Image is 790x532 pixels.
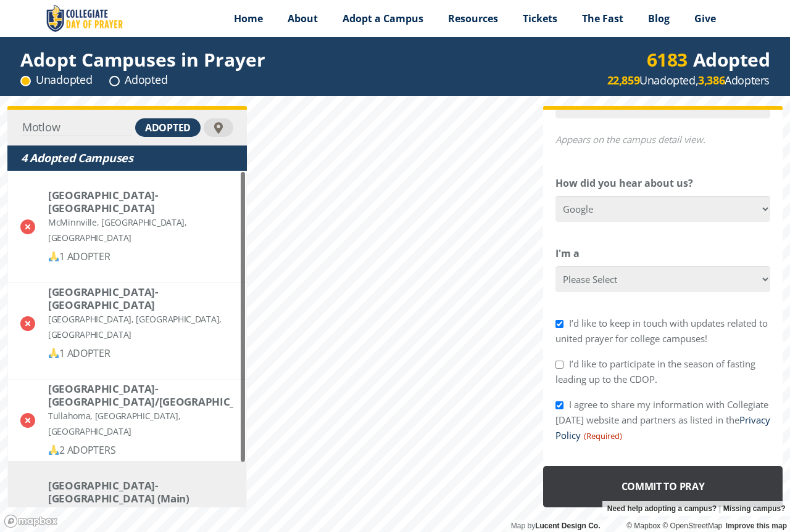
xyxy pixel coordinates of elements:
span: Blog [648,12,670,25]
a: Home [222,3,275,34]
strong: 22,859 [607,73,640,88]
span: Give [694,12,716,25]
a: Give [682,3,728,34]
div: Unadopted, Adopters [607,73,770,88]
a: Tickets [510,3,570,34]
input: Find Your Campus [21,119,132,136]
img: 🙏 [49,445,59,455]
a: About [275,3,330,34]
div: Adopted [109,72,167,88]
div: Unadopted [20,72,92,88]
a: The Fast [570,3,636,34]
a: Mapbox logo [4,514,58,528]
label: I’d like to participate in the season of fasting leading up to the CDOP. [555,358,755,385]
div: Tullahoma, [GEOGRAPHIC_DATA], [GEOGRAPHIC_DATA] [48,408,234,439]
input: Commit to Pray [543,466,783,507]
div: Motlow State Community College- McMinnville [48,189,233,215]
a: Resources [436,3,510,34]
div: McMinnville, [GEOGRAPHIC_DATA], [GEOGRAPHIC_DATA] [48,215,234,245]
span: Resources [448,12,498,25]
a: Improve this map [726,522,787,530]
strong: 3,386 [698,73,725,88]
span: Tickets [523,12,557,25]
a: Blog [636,3,682,34]
div: Motlow State Community College- Smyrna (Main) [48,479,233,505]
label: I'm a [555,246,580,261]
img: 🙏 [49,252,59,261]
span: Home [234,12,263,25]
a: Need help adopting a campus? [607,501,717,516]
div: Adopted [647,52,770,67]
label: I agree to share my information with Collegiate [DATE] website and partners as listed in the [555,398,770,441]
a: Mapbox [626,522,660,530]
div: 4 Adopted Campuses [21,150,233,166]
a: OpenStreetMap [662,522,722,530]
div: [GEOGRAPHIC_DATA], [GEOGRAPHIC_DATA], [GEOGRAPHIC_DATA] [48,311,234,342]
div: Map by [506,520,605,532]
div: 2 ADOPTERS [48,443,234,458]
span: (Required) [583,428,622,444]
span: Adopt a Campus [343,12,423,25]
div: 6183 [647,52,688,67]
a: Lucent Design Co. [535,522,600,530]
span: About [288,12,318,25]
div: Motlow State Community College- Moore County/Tullahoma [48,382,233,408]
label: How did you hear about us? [555,176,693,191]
div: adopted [135,118,201,137]
span: The Fast [582,12,623,25]
div: 1 ADOPTER [48,249,234,264]
a: Missing campus? [723,501,786,516]
label: I’d like to keep in touch with updates related to united prayer for college campuses! [555,317,768,345]
div: Adopt Campuses in Prayer [20,52,265,67]
div: Motlow State Community College- Fayetteville [48,285,233,311]
img: 🙏 [49,348,59,358]
div: 1 ADOPTER [48,346,234,361]
a: Adopt a Campus [330,3,436,34]
div: | [602,501,790,516]
em: Appears on the campus detail view. [555,133,705,145]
